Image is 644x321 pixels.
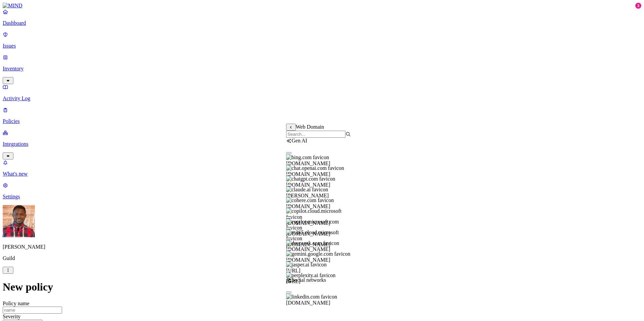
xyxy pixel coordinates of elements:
[3,255,641,261] p: Guild
[286,154,329,160] img: bing.com favicon
[3,194,641,200] p: Settings
[286,187,328,193] img: claude.ai favicon
[286,277,351,283] div: Social networks
[3,141,641,147] p: Integrations
[3,43,641,49] p: Issues
[3,182,641,200] a: Settings
[286,294,337,300] img: linkedin.com favicon
[3,118,641,124] p: Policies
[3,107,641,124] a: Policies
[286,197,334,203] img: cohere.com favicon
[3,66,641,72] p: Inventory
[3,205,35,237] img: Charles Sawadogo
[286,165,344,171] img: chat.openai.com favicon
[3,31,641,49] a: Issues
[3,301,30,306] label: Policy name
[635,3,641,9] div: 3
[286,219,351,231] img: copilot.microsoft.com favicon
[286,240,339,246] img: deepseek.com favicon
[3,9,641,26] a: Dashboard
[3,244,641,250] p: [PERSON_NAME]
[3,130,641,158] a: Integrations
[286,262,327,268] img: jasper.ai favicon
[3,3,22,9] img: MIND
[3,3,641,9] a: MIND
[3,281,641,293] h1: New policy
[286,138,351,144] div: Gen AI
[3,307,62,314] input: name
[3,54,641,83] a: Inventory
[296,124,324,130] span: Web Domain
[286,176,335,182] img: chatgpt.com favicon
[286,251,351,257] img: gemini.google.com favicon
[3,84,641,102] a: Activity Log
[3,314,20,319] label: Severity
[3,95,641,102] p: Activity Log
[286,230,351,242] img: m365.cloud.microsoft favicon
[286,300,330,306] span: [DOMAIN_NAME]
[3,171,641,177] p: What's new
[286,208,351,220] img: copilot.cloud.microsoft favicon
[3,20,641,26] p: Dashboard
[286,131,345,138] input: Search...
[286,272,335,278] img: perplexity.ai favicon
[3,159,641,177] a: What's new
